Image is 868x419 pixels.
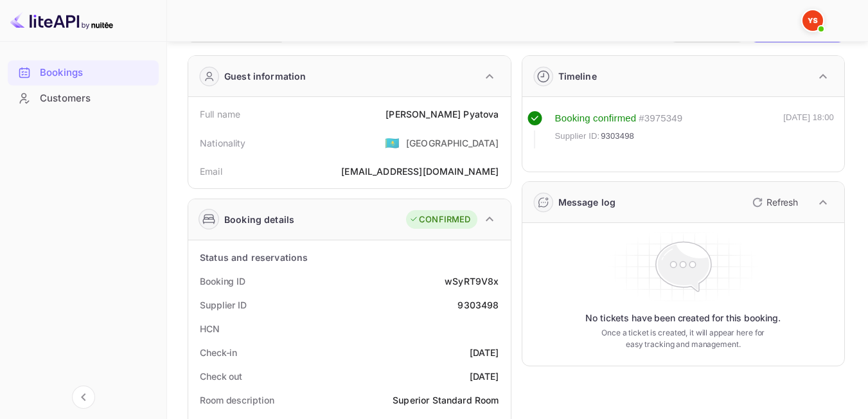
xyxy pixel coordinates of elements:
div: Customers [40,91,152,106]
div: Message log [558,195,616,209]
div: Check-in [200,346,237,359]
div: Booking confirmed [555,111,637,126]
div: Status and reservations [200,251,308,264]
div: Bookings [8,60,159,85]
div: CONFIRMED [409,213,470,226]
div: [GEOGRAPHIC_DATA] [406,136,499,150]
div: [DATE] [470,346,499,359]
div: [DATE] 18:00 [783,111,834,148]
div: Timeline [558,69,597,83]
span: 9303498 [601,130,634,143]
div: 9303498 [457,298,499,312]
p: No tickets have been created for this booking. [585,312,781,325]
div: Full name [200,107,240,121]
img: LiteAPI logo [10,10,113,31]
a: Customers [8,86,159,110]
button: Collapse navigation [72,386,95,409]
a: Bookings [8,60,159,84]
span: United States [385,131,400,154]
div: Booking ID [200,274,245,288]
div: Email [200,165,222,178]
div: Bookings [40,66,152,80]
div: Guest information [224,69,306,83]
div: # 3975349 [639,111,682,126]
span: Supplier ID: [555,130,600,143]
div: Supplier ID [200,298,247,312]
div: Customers [8,86,159,111]
div: Room description [200,393,274,407]
div: wSyRT9V8x [445,274,499,288]
div: [PERSON_NAME] Pyatova [385,107,499,121]
div: Superior Standard Room [393,393,499,407]
div: [EMAIL_ADDRESS][DOMAIN_NAME] [341,165,499,178]
img: Yandex Support [802,10,823,31]
div: Nationality [200,136,246,150]
div: HCN [200,322,220,335]
button: Refresh [745,192,803,213]
div: [DATE] [470,370,499,383]
div: Booking details [224,213,294,226]
p: Refresh [766,195,798,209]
div: Check out [200,370,242,383]
p: Once a ticket is created, it will appear here for easy tracking and management. [598,327,769,350]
